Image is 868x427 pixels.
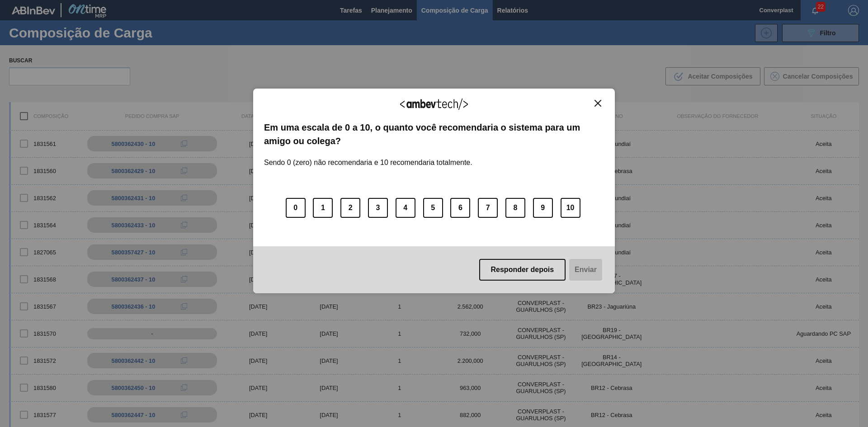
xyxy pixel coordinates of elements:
button: Responder depois [479,259,566,281]
label: Sendo 0 (zero) não recomendaria e 10 recomendaria totalmente. [264,148,472,167]
button: 7 [478,198,498,218]
button: Close [592,99,604,107]
button: 3 [368,198,388,218]
img: Logo Ambevtech [400,99,468,110]
button: 1 [313,198,333,218]
button: 0 [286,198,306,218]
button: 6 [450,198,470,218]
button: 4 [396,198,415,218]
button: 5 [423,198,443,218]
button: 9 [533,198,553,218]
button: 2 [340,198,360,218]
button: 10 [561,198,580,218]
button: 8 [505,198,525,218]
img: Close [594,100,601,107]
label: Em uma escala de 0 a 10, o quanto você recomendaria o sistema para um amigo ou colega? [264,121,604,148]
